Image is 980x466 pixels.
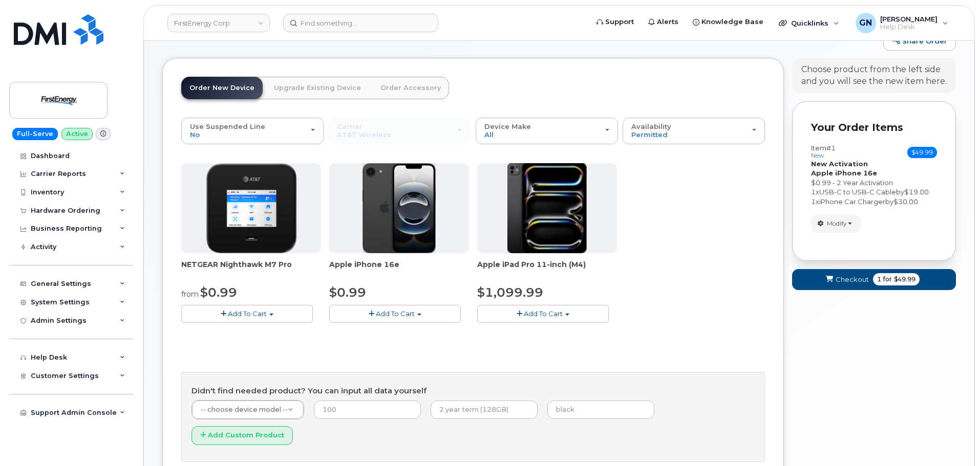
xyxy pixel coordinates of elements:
[819,197,885,206] span: iPhone Car Charger
[181,118,324,144] button: Use Suspended Line No
[811,187,937,197] div: x by
[192,401,304,419] a: -- choose device model --
[827,219,847,228] span: Modify
[201,406,288,413] span: -- choose device model --
[484,122,531,130] span: Device Make
[162,24,878,41] h1: New Order
[894,275,915,284] span: $49.99
[811,144,836,159] h3: Item
[200,285,237,300] span: $0.99
[631,130,668,139] span: Permitted
[228,309,267,318] span: Add To Cart
[477,305,609,323] button: Add To Cart
[877,275,881,284] span: 1
[701,17,763,27] span: Knowledge Base
[476,118,618,144] button: Device Make All
[605,17,634,27] span: Support
[181,259,321,280] div: NETGEAR Nighthawk M7 Pro
[819,188,896,196] span: USB-C to USB-C Cable
[167,14,270,32] a: FirstEnergy Corp
[893,197,918,206] span: $30.00
[801,64,947,87] div: Choose product from the left side and you will see the new item here.
[191,426,293,445] button: Add Custom Product
[190,130,200,139] span: No
[811,197,937,207] div: x by
[181,77,263,99] a: Order New Device
[266,77,369,99] a: Upgrade Existing Device
[811,215,861,233] button: Modify
[190,122,265,130] span: Use Suspended Line
[836,275,869,284] span: Checkout
[907,147,937,158] span: $49.99
[623,118,765,144] button: Availability Permitted
[811,197,816,206] span: 1
[329,305,461,323] button: Add To Cart
[191,387,755,395] h4: Didn't find needed product? You can input all data yourself
[329,285,366,300] span: $0.99
[376,309,415,318] span: Add To Cart
[477,285,543,300] span: $1,099.99
[811,188,816,196] span: 1
[792,269,956,290] button: Checkout 1 for $49.99
[547,401,654,419] input: black
[904,188,929,196] span: $19.00
[484,130,494,139] span: All
[859,17,872,29] span: GN
[372,77,449,99] a: Order Accessory
[811,169,877,177] strong: Apple iPhone 16e
[431,401,538,419] input: 2 year term (128GB)
[811,120,937,135] p: Your Order Items
[848,13,955,33] div: Geoffrey Newport
[641,12,686,32] a: Alerts
[791,19,828,27] span: Quicklinks
[524,309,563,318] span: Add To Cart
[477,259,617,280] div: Apple iPad Pro 11-inch (M4)
[206,163,296,253] img: Nighthawk.png
[283,14,438,32] input: Find something...
[631,122,671,130] span: Availability
[811,178,937,188] div: $0.99 - 2 Year Activation
[880,23,938,31] span: Help Desk
[314,401,421,419] input: 100
[880,15,938,23] span: [PERSON_NAME]
[329,259,469,280] div: Apple iPhone 16e
[881,275,894,284] span: for
[181,305,313,323] button: Add To Cart
[686,12,771,32] a: Knowledge Base
[507,163,587,253] img: ipad_pro_11_m4.png
[363,163,436,253] img: iphone16e.png
[657,17,678,27] span: Alerts
[935,421,972,458] iframe: Messenger Launcher
[181,290,199,299] small: from
[811,160,868,168] strong: New Activation
[772,13,846,33] div: Quicklinks
[811,152,824,159] small: new
[589,12,641,32] a: Support
[826,144,836,152] span: #1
